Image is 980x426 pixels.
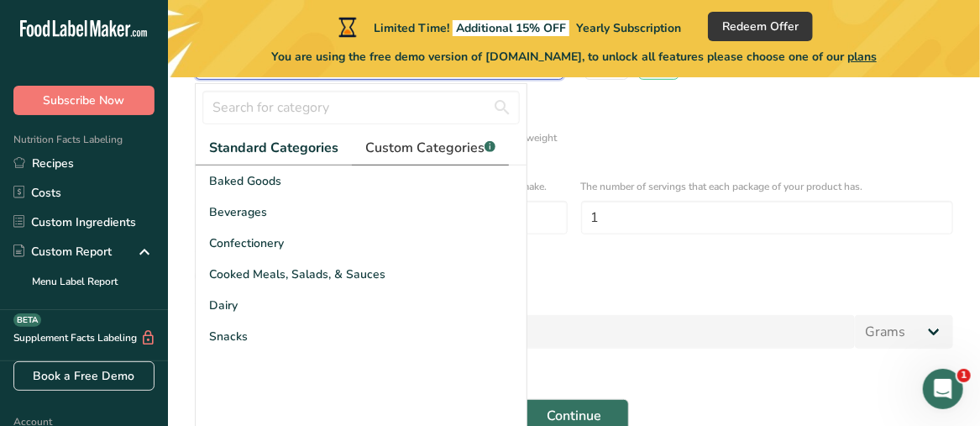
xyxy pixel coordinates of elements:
p: Add recipe serving size. [195,293,953,308]
span: You are using the free demo version of [DOMAIN_NAME], to unlock all features please choose one of... [271,48,877,66]
div: OR [185,245,219,260]
div: BETA [13,313,41,327]
span: Snacks [209,328,248,345]
span: Yearly Subscription [576,20,681,36]
div: Custom Report [13,243,112,260]
span: Standard Categories [209,138,338,158]
a: Book a Free Demo [13,361,155,391]
div: Define serving size details [195,110,953,130]
iframe: Intercom live chat [923,369,963,409]
span: Dairy [209,297,238,314]
span: 1 [957,369,971,382]
span: Beverages [209,203,267,221]
p: The number of servings that each package of your product has. [581,179,954,194]
button: Redeem Offer [708,12,813,41]
span: Baked Goods [209,172,281,190]
span: Confectionery [209,234,284,252]
div: Specify the number of servings the recipe makes OR Fix a specific serving weight [195,130,953,145]
span: plans [847,49,877,65]
span: Cooked Meals, Salads, & Sauces [209,266,385,283]
button: Subscribe Now [13,86,155,115]
span: Redeem Offer [722,18,799,35]
span: Custom Categories [365,138,495,158]
div: Limited Time! [335,17,681,37]
span: Subscribe Now [44,92,125,109]
span: Additional 15% OFF [453,20,569,36]
span: Continue [547,406,601,426]
input: Search for category [202,91,520,124]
